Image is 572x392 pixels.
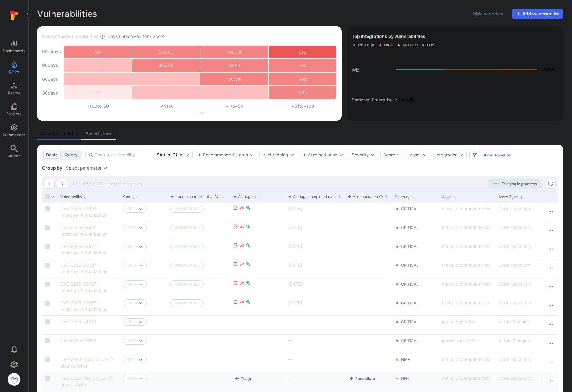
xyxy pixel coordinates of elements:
div: Cell for Severity [392,240,439,259]
button: Row actions menu [546,319,556,329]
div: Cell for [543,278,558,297]
div: Cell for Asset Type [496,259,553,278]
div: Critical [401,244,418,249]
button: Sort by function(){return k.createElement(fN.A,{direction:"row",alignItems:"center",gap:4},k.crea... [288,194,340,199]
div: Cell for [543,316,558,334]
div: 90 days [42,59,61,72]
div: Cell for Vulnerability [58,259,121,278]
button: Show [482,153,493,157]
div: Cell for Severity [392,203,439,221]
button: Row actions menu [546,376,556,386]
div: Cell for [543,259,558,278]
button: Triage [233,375,253,382]
div: 1.3K [269,86,337,99]
button: Expand dropdown [139,226,143,230]
div: Cell for aiCtx.triageStatus [168,240,231,259]
div: Reachable [233,262,238,268]
div: Cell for Status [121,221,168,240]
div: Reachable [233,243,238,249]
div: 726 [64,46,132,58]
p: Vulnerable [170,299,204,307]
button: Expand dropdown [139,264,143,267]
div: Cell for aiCtx.remediationStatus [345,278,392,297]
div: Select parameter [66,166,101,171]
p: Open [127,244,138,249]
div: [DATE] [288,224,343,231]
button: Expand dropdown [103,166,108,171]
div: Exploitable [239,262,244,268]
button: query [62,151,80,159]
div: Reachable [233,280,238,287]
p: Open [127,376,138,381]
div: Cell for Asset Type [496,221,553,240]
div: Cell for aiCtx.remediationStatus [345,221,392,240]
div: Cell for [543,203,558,221]
button: Expand dropdown [139,282,143,286]
div: Medium [402,43,418,48]
a: CVE-2025-29927 : Improper Authorization [60,300,107,312]
div: Cell for Status [121,203,168,221]
button: Expand dropdown [370,152,375,157]
div: Cell for Vulnerability [58,297,121,315]
button: Expand dropdown [139,301,143,305]
div: Cell for aiCtx.triageStatus [168,259,231,278]
button: Open [127,357,138,362]
div: Cell for aiCtx.triageStatus [168,221,231,240]
button: Hide overview [469,9,507,19]
div: 15 [64,73,132,85]
div: [DATE] [288,205,343,212]
div: Cell for Asset Type [496,203,553,221]
text: Wiz [352,67,359,73]
span: Projects [6,112,22,116]
div: assets tabs [37,128,563,140]
div: Critical [401,206,418,211]
button: Open [127,263,138,268]
button: Expand dropdown [139,207,143,211]
span: Select row [45,225,50,230]
span: Vulnerabilities [37,9,97,19]
button: Row actions menu [546,225,556,235]
p: Score [64,111,337,115]
text: 7.36M [543,67,556,72]
div: Reachable [233,224,238,231]
div: High [384,43,394,48]
div: Cell for aiCtx.triageFinishedAt [286,259,345,278]
a: CVE-2025-29927 : Improper Authorization [60,225,107,237]
div: Critical [401,225,418,230]
p: Vulnerable [170,243,204,250]
span: Search [8,154,20,158]
button: Expand dropdown [139,339,143,343]
div: Top integrations by vulnerabilities [347,26,563,121]
div: Cell for aiCtx [231,316,286,334]
button: Expand dropdown [185,152,190,157]
span: Number of vulnerabilities in status ‘Open’ ‘Triaged’ and ‘In process’ divided by score and scanne... [100,33,105,40]
svg: Top integrations by vulnerabilities bar [352,50,558,116]
div: Cell for aiCtx.triageFinishedAt [286,278,345,297]
span: Select row [45,244,50,249]
div: Severity [352,152,369,157]
button: Remediate [348,375,376,382]
a: makenotion/notion-next [442,225,491,230]
span: Risks [9,69,19,74]
button: AI triaging [262,152,288,157]
button: Expand dropdown [339,152,344,157]
img: ACg8ocIqQenU2zSVn4varczOTTpfOuOTqpqMYkpMWRLjejB-DtIEo7w=s96-c [8,373,20,386]
div: Cell for aiCtx.triageFinishedAt [286,240,345,259]
a: makenotion/notion-next [442,300,491,305]
button: Status(3) [157,152,177,157]
button: Go to the next page [57,179,67,189]
button: Asset [410,152,421,157]
div: Cell for Asset [439,316,496,334]
i: Expand navigation menu [25,11,30,17]
div: Cell for selection [42,316,58,334]
div: Critical [401,282,418,287]
div: Exploitable [239,224,244,231]
a: makenotion/notion-next [442,262,491,268]
a: CVE-2023-4863 : Out-of-bounds Write [60,357,114,368]
div: Cell for [543,240,558,259]
div: Cell for Vulnerability [58,278,121,297]
div: Cell for selection [42,203,58,221]
span: Select all rows [45,194,50,199]
div: Low [427,43,436,48]
div: Exploitable [239,243,244,249]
